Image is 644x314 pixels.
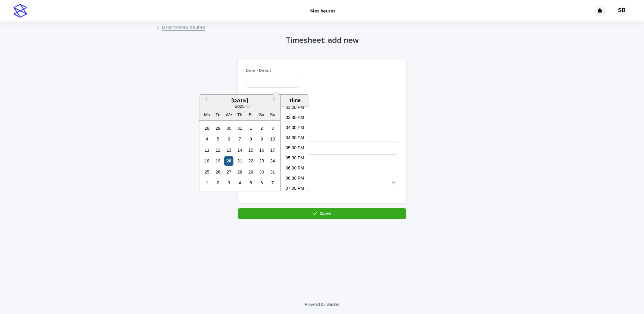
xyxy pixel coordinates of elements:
div: Mo [202,110,212,119]
div: Choose Sunday, 3 August 2025 [268,124,277,133]
div: Choose Wednesday, 27 August 2025 [224,167,233,177]
div: Choose Sunday, 17 August 2025 [268,146,277,155]
div: Choose Wednesday, 20 August 2025 [224,156,233,165]
div: Choose Saturday, 30 August 2025 [257,167,266,177]
div: We [224,110,233,119]
div: Choose Friday, 29 August 2025 [246,167,255,177]
button: Previous Month [200,95,211,106]
div: Choose Thursday, 21 August 2025 [235,156,244,165]
div: Th [235,110,244,119]
div: Time [282,97,307,103]
div: Choose Tuesday, 29 July 2025 [213,124,222,133]
button: Next Month [269,95,280,106]
li: 03:00 PM [281,103,309,113]
div: Choose Wednesday, 13 August 2025 [224,146,233,155]
div: Choose Tuesday, 12 August 2025 [213,146,222,155]
div: Choose Monday, 25 August 2025 [202,167,212,177]
div: [DATE] [199,97,280,103]
div: Choose Saturday, 23 August 2025 [257,156,266,165]
span: Date - Début [246,69,271,73]
div: Choose Saturday, 2 August 2025 [257,124,266,133]
div: Choose Thursday, 7 August 2025 [235,134,244,144]
div: Sa [257,110,266,119]
div: Choose Thursday, 31 July 2025 [235,124,244,133]
div: Choose Monday, 4 August 2025 [202,134,212,144]
div: Choose Sunday, 24 August 2025 [268,156,277,165]
div: Choose Thursday, 14 August 2025 [235,146,244,155]
li: 05:00 PM [281,144,309,154]
div: Choose Sunday, 10 August 2025 [268,134,277,144]
div: Choose Thursday, 4 September 2025 [235,178,244,187]
div: month 2025-08 [201,123,278,188]
div: SB [616,5,627,16]
div: Choose Tuesday, 2 September 2025 [213,178,222,187]
a: Back toMes heures [162,23,205,31]
div: Su [268,110,277,119]
div: Choose Sunday, 7 September 2025 [268,178,277,187]
li: 05:30 PM [281,154,309,164]
li: 07:00 PM [281,184,309,194]
div: Choose Wednesday, 3 September 2025 [224,178,233,187]
div: Choose Monday, 28 July 2025 [202,124,212,133]
div: Choose Monday, 18 August 2025 [202,156,212,165]
div: Choose Friday, 8 August 2025 [246,134,255,144]
div: Choose Monday, 1 September 2025 [202,178,212,187]
div: Choose Friday, 5 September 2025 [246,178,255,187]
div: Tu [213,110,222,119]
div: Choose Saturday, 16 August 2025 [257,146,266,155]
div: Choose Friday, 1 August 2025 [246,124,255,133]
img: stacker-logo-s-only.png [13,4,27,18]
div: Choose Monday, 11 August 2025 [202,146,212,155]
button: Save [238,208,406,219]
h1: Timesheet: add new [238,36,406,45]
span: 2025 [235,104,245,109]
div: Choose Tuesday, 5 August 2025 [213,134,222,144]
div: Choose Wednesday, 6 August 2025 [224,134,233,144]
a: Powered By Stacker [305,302,339,306]
div: Choose Wednesday, 30 July 2025 [224,124,233,133]
li: 03:30 PM [281,113,309,123]
div: Choose Friday, 15 August 2025 [246,146,255,155]
li: 04:30 PM [281,133,309,144]
li: 06:30 PM [281,174,309,184]
div: Choose Friday, 22 August 2025 [246,156,255,165]
div: Choose Thursday, 28 August 2025 [235,167,244,177]
div: Choose Saturday, 9 August 2025 [257,134,266,144]
li: 04:00 PM [281,123,309,133]
div: Choose Tuesday, 19 August 2025 [213,156,222,165]
div: Fr [246,110,255,119]
li: 06:00 PM [281,164,309,174]
div: Choose Saturday, 6 September 2025 [257,178,266,187]
div: Choose Tuesday, 26 August 2025 [213,167,222,177]
span: Save [320,211,331,216]
div: Choose Sunday, 31 August 2025 [268,167,277,177]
